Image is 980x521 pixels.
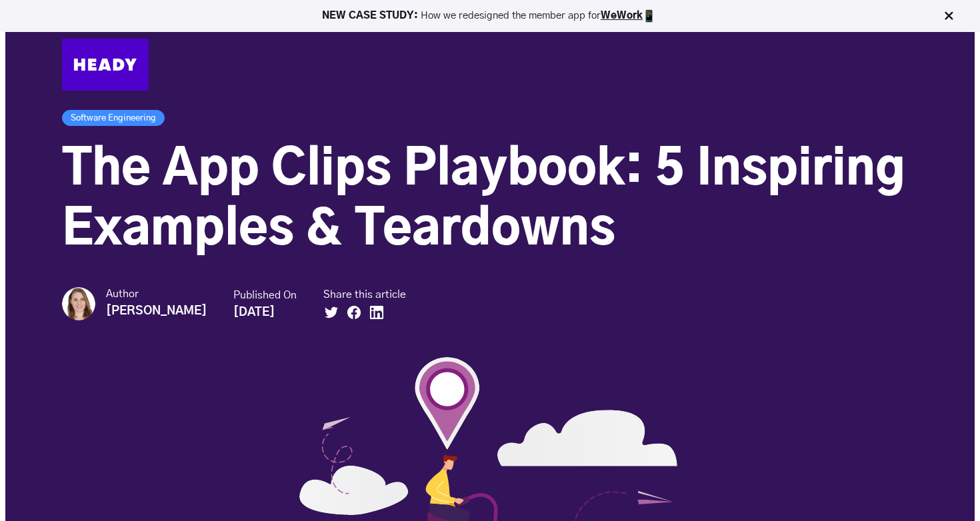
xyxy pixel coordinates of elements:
img: Katarina Borg [62,287,95,320]
img: app emoji [643,9,656,23]
span: The App Clips Playbook: 5 Inspiring Examples & Teardowns [62,147,905,255]
a: WeWork [601,11,643,21]
strong: NEW CASE STUDY: [322,11,421,21]
strong: [PERSON_NAME] [106,305,207,317]
img: Heady_Logo_Web-01 (1) [62,39,149,91]
small: Share this article [323,288,406,302]
p: How we redesigned the member app for [6,9,974,23]
small: Author [106,287,207,301]
img: Close Bar [942,9,955,23]
small: Published On [233,288,297,302]
div: Navigation Menu [162,49,919,81]
strong: [DATE] [233,306,275,318]
a: Software Engineering [62,110,165,126]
